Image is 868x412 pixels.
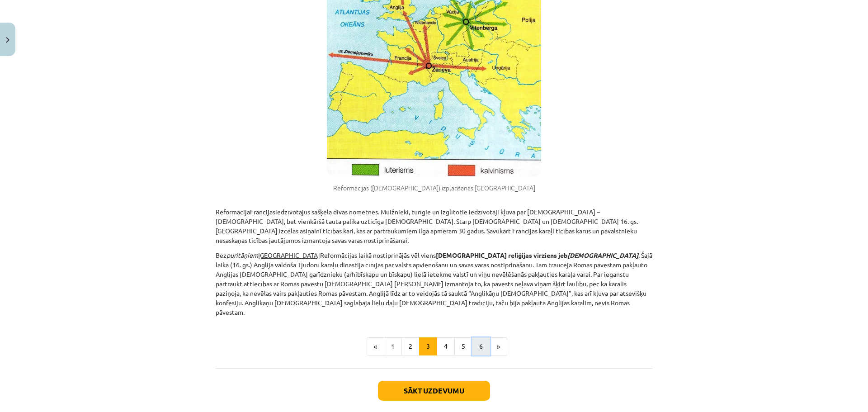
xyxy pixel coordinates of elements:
[384,337,402,355] button: 1
[6,37,9,43] img: icon-close-lesson-0947bae3869378f0d4975bcd49f059093ad1ed9edebbc8119c70593378902aed.svg
[250,208,275,216] u: Francijas
[472,337,490,355] button: 6
[226,251,258,259] em: puritāņiem
[216,337,652,355] nav: Page navigation example
[216,184,652,193] figcaption: Reformācijas ([DEMOGRAPHIC_DATA]) izplatīšanās [GEOGRAPHIC_DATA]
[490,337,507,355] button: »
[436,251,638,259] strong: [DEMOGRAPHIC_DATA] reliģijas virziens jeb
[216,251,652,317] p: Bez Reformācijas laikā nostiprinājās vēl viens . Šajā laikā (16. gs.) Anglijā valdošā Tjūdoru kar...
[401,337,420,355] button: 2
[437,337,455,355] button: 4
[454,337,472,355] button: 5
[567,251,638,259] em: [DEMOGRAPHIC_DATA]
[216,198,652,245] p: Reformācija iedzīvotājus sašķēla divās nometnēs. Muižnieki, turīgie un izglītotie iedzīvotāji kļu...
[378,381,490,401] button: Sākt uzdevumu
[258,251,320,259] u: [GEOGRAPHIC_DATA]
[367,337,384,355] button: «
[419,337,437,355] button: 3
